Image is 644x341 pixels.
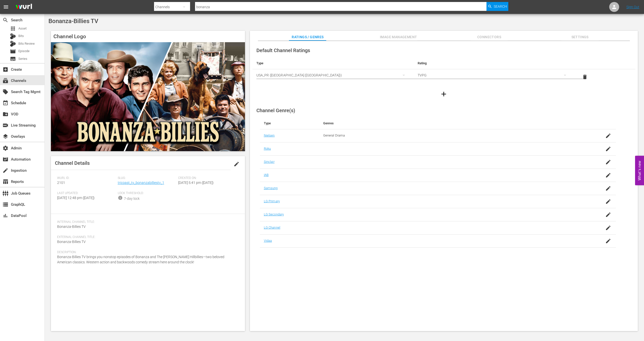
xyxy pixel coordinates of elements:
[264,239,272,242] a: Vidaa
[57,250,236,254] span: Description:
[2,213,8,219] span: DataPool
[51,31,245,42] h4: Channel Logo
[289,34,326,40] span: Ratings / Genres
[264,226,280,229] a: LG Channel
[635,156,644,185] button: Open Feedback Widget
[57,240,86,244] span: Bonanza-Billies TV
[57,176,115,180] span: Wurl ID:
[471,34,508,40] span: Connectors
[10,41,16,47] div: Bits Review
[2,17,8,23] span: Search
[256,107,295,113] span: Channel Genre(s)
[494,2,507,11] span: Search
[319,117,576,129] th: Genres
[2,202,8,207] span: GraphQL
[486,2,508,11] button: Search
[414,57,575,69] th: Rating
[2,122,8,128] span: Live Streaming
[178,176,236,180] span: Created On:
[118,181,164,185] a: tricoast_tv_bonanzabilliestv_1
[264,199,280,203] a: LG Primary
[118,195,123,200] span: info
[256,68,410,82] div: USA_PR ([GEOGRAPHIC_DATA] ([GEOGRAPHIC_DATA]))
[118,191,176,195] span: Lock Threshold:
[3,4,9,10] span: menu
[2,100,8,106] span: Schedule
[57,191,115,195] span: Last Updated:
[256,47,310,53] span: Default Channel Ratings
[252,57,414,69] th: Type
[264,160,275,164] a: Sinclair
[10,26,16,32] span: Asset
[10,48,16,54] span: Episode
[264,173,269,177] a: IAB
[231,158,242,170] button: edit
[57,220,236,224] span: Internal Channel Title:
[118,176,176,180] span: Slug:
[18,49,30,54] span: Episode
[2,179,8,185] span: Reports
[57,196,95,200] span: [DATE] 12:48 pm ([DATE])
[51,42,245,151] img: Bonanza-Billies TV
[252,57,635,85] table: simple table
[57,235,236,239] span: External Channel Title:
[2,67,8,72] span: Create
[12,1,36,13] img: ans4CAIJ8jUAAAAAAAAAAAAAAAAAAAAAAAAgQb4GAAAAAAAAAAAAAAAAAAAAAAAAJMjXAAAAAAAAAAAAAAAAAAAAAAAAgAT5G...
[2,89,8,95] span: Search Tag Mgmt
[2,134,8,139] span: Overlays
[2,190,8,196] span: Job Queues
[380,34,417,40] span: Image Management
[2,78,8,84] span: Channels
[48,18,98,25] span: Bonanza-Billies TV
[2,111,8,117] span: VOD
[264,134,275,137] a: Nielsen
[57,225,86,229] span: Bonanza-Billies TV
[55,160,90,166] span: Channel Details
[2,156,8,162] span: Automation
[18,26,27,31] span: Asset
[626,5,639,9] a: Sign Out
[10,56,16,62] span: Series
[57,181,65,185] span: 2101
[18,41,35,46] span: Bits Review
[124,196,140,201] div: 7-day lock
[178,181,214,185] span: [DATE] 5:41 pm ([DATE])
[561,34,599,40] span: Settings
[18,56,27,61] span: Series
[10,33,16,39] div: Bits
[264,186,278,190] a: Samsung
[234,161,240,167] span: edit
[57,255,224,264] span: Bonanza-Billies TV brings you nonstop episodes of Bonanza and The [PERSON_NAME] Hillbillies—two b...
[2,168,8,173] span: Ingestion
[2,145,8,151] span: Admin
[582,74,588,80] span: delete
[260,117,319,129] th: Type
[264,147,271,150] a: Roku
[418,68,571,82] div: TVPG
[264,212,284,216] a: LG Secondary
[579,71,591,83] button: delete
[18,34,24,38] span: Bits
